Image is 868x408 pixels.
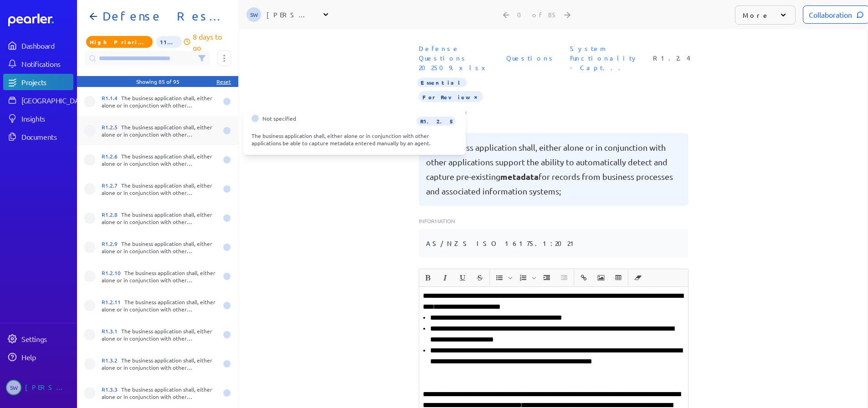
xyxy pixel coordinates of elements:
div: Help [21,352,72,362]
span: Steve Whittington [247,7,261,22]
button: Insert link [576,270,591,286]
a: Dashboard [8,14,73,26]
span: Insert Image [593,270,609,286]
button: Increase Indent [539,270,555,286]
div: The business application shall, either alone or in conjunction with other applications be able to... [102,153,217,167]
span: R1.2.5 [102,123,121,131]
a: Settings [3,331,73,347]
span: Insert Ordered List [515,270,538,286]
button: Insert table [611,270,626,286]
div: The business application shall, either alone or in conjunction with other applications be able to... [102,327,217,342]
pre: The business application shall, either alone or in conjunction with other applications support th... [426,140,681,199]
p: More [743,10,770,20]
button: Italic [437,270,453,286]
span: R1.3.1 [102,327,121,335]
span: Decrease Indent [556,270,572,286]
span: Bold [420,270,436,286]
span: R1.2.11 [102,298,124,306]
a: Help [3,349,73,365]
button: Underline [455,270,470,286]
span: R1.2.7 [102,182,121,189]
p: Information [419,217,688,225]
button: Clear Formatting [630,270,646,286]
div: The business application shall, either alone or in conjunction with other applications support co... [102,182,217,196]
p: Question [419,121,688,129]
div: The business application shall, either alone or in conjunction with other applications allow auth... [102,240,217,255]
span: Italic [437,270,453,286]
div: 0 of 85 [517,10,557,19]
span: 11% of Questions Completed [156,36,182,48]
div: The business application shall, either alone or in conjunction with other applications, support i... [102,386,217,400]
span: R1.2.5 [416,117,456,126]
div: Showing 85 of 95 [136,78,180,85]
span: R1.1.4 [102,94,121,102]
span: Importance Essential [417,78,467,87]
span: Steve Whittington [6,380,21,395]
span: Insert Unordered List [491,270,514,286]
span: Not specified [262,115,296,126]
div: Notifications [21,59,72,68]
a: Projects [3,74,73,90]
div: The business application shall, either alone or in conjunction with other applications, be able t... [102,298,217,313]
span: For Review [419,91,483,102]
button: Insert Image [593,270,609,286]
span: R1.2.8 [102,211,121,218]
span: Section: System Functionality - Capture and classification Obligation - Records metadata capture [566,40,642,76]
div: [PERSON_NAME] [25,380,71,395]
div: The business application shall, either alone or in conjunction with other applications, allow use... [102,269,217,284]
button: Tag at index 0 with value For Review focussed. Press backspace to remove [472,92,479,101]
span: Reference Number: R1.2.4 [649,50,694,66]
div: The business application shall, either alone or in conjunction with other applications, be able t... [102,211,217,225]
div: [PERSON_NAME] [267,10,312,19]
div: Documents [21,132,72,141]
a: [GEOGRAPHIC_DATA] [3,92,73,108]
span: metadata [500,171,539,182]
h1: Defense Response 202509 [99,9,224,24]
p: 8 days to go [193,31,231,53]
div: [GEOGRAPHIC_DATA] [21,96,89,105]
div: Dashboard [21,41,72,50]
span: Document: Defense Questions 202509.xlsx [415,40,495,76]
button: Insert Ordered List [515,270,531,286]
button: Insert Unordered List [492,270,507,286]
a: Dashboard [3,37,73,54]
div: Reset [216,78,231,85]
a: Documents [3,128,73,145]
div: Projects [21,77,72,87]
div: Insights [21,114,72,123]
span: R1.2.10 [102,269,124,276]
span: R1.3.3 [102,386,121,393]
div: Settings [21,334,72,343]
span: R1.2.9 [102,240,121,247]
span: Increase Indent [539,270,555,286]
span: Insert link [575,270,592,286]
div: The business application shall, either alone or in conjunction with other applications support do... [102,357,217,371]
div: The business application shall, either alone or in conjunction with other applications be able to... [252,132,457,147]
span: Sheet: Questions [503,50,559,66]
span: Underline [454,270,471,286]
div: The business application shall, either alone or in conjunction with other applications be able to... [102,123,217,138]
a: SW[PERSON_NAME] [3,376,73,399]
span: R1.3.2 [102,357,121,364]
div: The business application shall, either alone or in conjunction with other applications enable the... [102,94,217,109]
button: Bold [420,270,436,286]
a: Insights [3,110,73,127]
span: Priority [86,36,153,48]
a: Notifications [3,56,73,72]
button: Strike through [472,270,488,286]
span: R1.2.6 [102,153,121,160]
pre: AS/NZS ISO 16175.1:2021 [426,236,578,250]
